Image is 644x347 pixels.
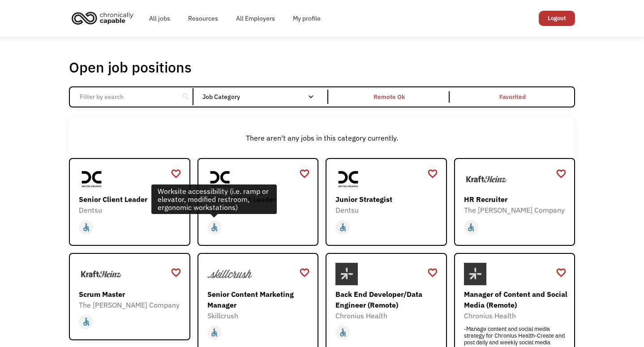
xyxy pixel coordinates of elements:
[69,253,190,341] a: The Kraft Heinz CompanyScrum MasterThe [PERSON_NAME] Companyaccessible
[210,221,219,234] div: accessible
[171,167,181,180] a: favorite_border
[207,263,252,285] img: Skillcrush
[335,289,439,310] div: Back End Developer/Data Engineer (Remote)
[207,289,311,310] div: Senior Content Marketing Manager
[69,86,575,107] form: Email Form
[69,8,136,28] img: Chronically Capable logo
[451,87,574,107] a: Favorited
[202,90,323,104] div: Job Category
[181,90,190,103] div: search
[210,326,219,339] div: accessible
[284,4,330,33] a: My profile
[464,310,568,321] div: Chronius Health
[207,194,311,205] div: Junior Client Leader
[328,87,451,107] a: Remote Ok
[82,315,91,329] div: accessible
[374,91,405,102] div: Remote Ok
[464,263,486,285] img: Chronius Health
[338,221,348,234] div: accessible
[335,205,439,215] div: Dentsu
[82,221,91,234] div: accessible
[464,205,568,215] div: The [PERSON_NAME] Company
[140,4,179,33] a: All jobs
[556,266,567,279] a: favorite_border
[197,158,319,246] a: DentsuJunior Client LeaderDentsuaccessible
[335,194,439,205] div: Junior Strategist
[466,221,476,234] div: accessible
[464,168,509,190] img: The Kraft Heinz Company
[179,4,227,33] a: Resources
[207,205,311,215] div: Dentsu
[79,300,183,310] div: The [PERSON_NAME] Company
[73,133,571,143] div: There aren't any jobs in this category currently.
[207,168,233,190] img: Dentsu
[299,266,310,279] a: favorite_border
[299,167,310,180] a: favorite_border
[338,326,348,339] div: accessible
[335,263,358,285] img: Chronius Health
[79,289,183,300] div: Scrum Master
[79,194,183,205] div: Senior Client Leader
[427,167,438,180] a: favorite_border
[79,168,105,190] img: Dentsu
[74,88,174,105] input: Filter by search
[335,168,361,190] img: Dentsu
[79,205,183,215] div: Dentsu
[69,58,192,76] h1: Open job positions
[227,4,284,33] a: All Employers
[556,167,567,180] a: favorite_border
[171,266,181,279] a: favorite_border
[464,289,568,310] div: Manager of Content and Social Media (Remote)
[69,158,190,246] a: DentsuSenior Client LeaderDentsuaccessible
[326,158,447,246] a: DentsuJunior StrategistDentsuaccessible
[464,194,568,205] div: HR Recruiter
[202,94,323,100] div: Job Category
[335,310,439,321] div: Chronius Health
[427,266,438,279] a: favorite_border
[79,263,124,285] img: The Kraft Heinz Company
[454,158,575,246] a: The Kraft Heinz CompanyHR RecruiterThe [PERSON_NAME] Companyaccessible
[69,8,140,28] a: home
[539,11,575,26] a: Logout
[207,310,311,321] div: Skillcrush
